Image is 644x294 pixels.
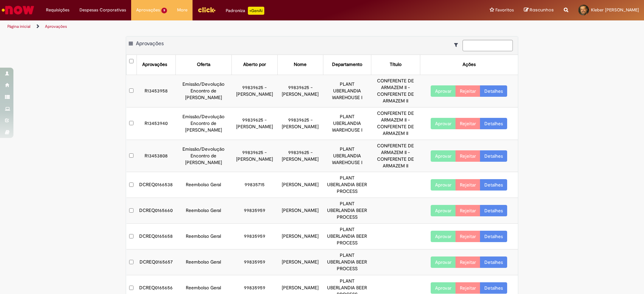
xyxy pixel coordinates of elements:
[175,75,232,107] td: Emissão/Devolução Encontro de [PERSON_NAME]
[232,198,277,224] td: 99835959
[530,7,554,13] span: Rascunhos
[323,75,371,107] td: PLANT UBERLANDIA WAREHOUSE I
[390,61,401,68] div: Título
[323,172,371,198] td: PLANT UBERLANDIA BEER PROCESS
[455,231,480,242] button: Rejeitar
[454,43,461,47] i: Mostrar filtros para: Suas Solicitações
[480,179,507,191] a: Detalhes
[7,24,31,29] a: Página inicial
[161,8,167,13] span: 9
[480,150,507,162] a: Detalhes
[277,249,323,275] td: [PERSON_NAME]
[177,7,187,13] span: More
[277,224,323,249] td: [PERSON_NAME]
[591,7,639,13] span: Kleber [PERSON_NAME]
[480,256,507,268] a: Detalhes
[232,140,277,172] td: 99839625 - [PERSON_NAME]
[480,85,507,97] a: Detalhes
[455,179,480,191] button: Rejeitar
[323,198,371,224] td: PLANT UBERLANDIA BEER PROCESS
[323,140,371,172] td: PLANT UBERLANDIA WAREHOUSE I
[495,7,514,13] span: Favoritos
[277,107,323,140] td: 99839625 - [PERSON_NAME]
[480,231,507,242] a: Detalhes
[137,75,175,107] td: R13453958
[137,198,175,224] td: DCREQ0165660
[198,5,216,15] img: click_logo_yellow_360x200.png
[142,61,167,68] div: Aprovações
[137,55,175,75] th: Aprovações
[294,61,307,68] div: Nome
[136,7,160,13] span: Aprovações
[455,118,480,129] button: Rejeitar
[136,40,164,47] span: Aprovações
[455,205,480,216] button: Rejeitar
[455,256,480,268] button: Rejeitar
[232,224,277,249] td: 99835959
[175,198,232,224] td: Reembolso Geral
[175,172,232,198] td: Reembolso Geral
[463,61,476,68] div: Ações
[197,61,210,68] div: Oferta
[455,282,480,294] button: Rejeitar
[79,7,126,13] span: Despesas Corporativas
[371,140,420,172] td: CONFERENTE DE ARMAZEM II - CONFERENTE DE ARMAZEM II
[277,198,323,224] td: [PERSON_NAME]
[277,75,323,107] td: 99839625 - [PERSON_NAME]
[480,282,507,294] a: Detalhes
[175,140,232,172] td: Emissão/Devolução Encontro de [PERSON_NAME]
[480,118,507,129] a: Detalhes
[45,24,67,29] a: Aprovações
[137,172,175,198] td: DCREQ0166538
[431,256,456,268] button: Aprovar
[371,107,420,140] td: CONFERENTE DE ARMAZEM II - CONFERENTE DE ARMAZEM II
[323,107,371,140] td: PLANT UBERLANDIA WAREHOUSE I
[431,150,456,162] button: Aprovar
[371,75,420,107] td: CONFERENTE DE ARMAZEM II - CONFERENTE DE ARMAZEM II
[455,150,480,162] button: Rejeitar
[175,224,232,249] td: Reembolso Geral
[431,179,456,191] button: Aprovar
[1,3,35,17] img: ServiceNow
[277,140,323,172] td: 99839625 - [PERSON_NAME]
[431,205,456,216] button: Aprovar
[175,107,232,140] td: Emissão/Devolução Encontro de [PERSON_NAME]
[46,7,69,13] span: Requisições
[137,224,175,249] td: DCREQ0165658
[431,118,456,129] button: Aprovar
[243,61,266,68] div: Aberto por
[323,249,371,275] td: PLANT UBERLANDIA BEER PROCESS
[277,172,323,198] td: [PERSON_NAME]
[480,205,507,216] a: Detalhes
[332,61,362,68] div: Departamento
[232,172,277,198] td: 99835715
[248,7,264,15] p: +GenAi
[175,249,232,275] td: Reembolso Geral
[137,249,175,275] td: DCREQ0165657
[323,224,371,249] td: PLANT UBERLANDIA BEER PROCESS
[431,85,456,97] button: Aprovar
[137,107,175,140] td: R13453940
[5,20,424,33] ul: Trilhas de página
[455,85,480,97] button: Rejeitar
[431,231,456,242] button: Aprovar
[232,75,277,107] td: 99839625 - [PERSON_NAME]
[232,249,277,275] td: 99835959
[226,7,264,15] div: Padroniza
[524,7,554,13] a: Rascunhos
[232,107,277,140] td: 99839625 - [PERSON_NAME]
[137,140,175,172] td: R13453808
[431,282,456,294] button: Aprovar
